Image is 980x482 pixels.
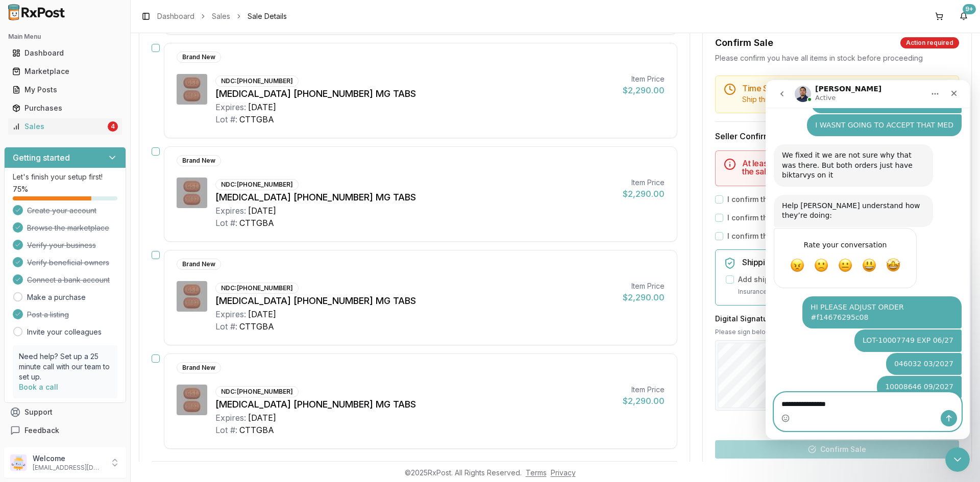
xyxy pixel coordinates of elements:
span: Create your account [27,206,96,216]
img: RxPost Logo [4,4,69,20]
div: Item Price [623,385,665,395]
div: CTTGBA [239,424,274,436]
h3: Digital Signature [715,313,959,323]
div: [MEDICAL_DATA] [PHONE_NUMBER] MG TABS [215,87,615,101]
h2: Main Menu [8,33,122,41]
div: Brand New [177,362,221,373]
div: $2,290.00 [623,291,665,303]
div: Expires: [215,412,246,424]
p: Need help? Set up a 25 minute call with our team to set up. [19,351,111,382]
div: Sales [12,121,106,132]
button: Marketplace [4,63,126,80]
button: Dashboard [4,45,126,61]
img: Biktarvy 50-200-25 MG TABS [177,74,207,105]
div: Brand New [177,155,221,166]
span: 75 % [13,184,28,194]
span: Verify beneficial owners [27,258,109,268]
div: Lot #: [215,217,237,229]
label: I confirm that all 0 selected items match the listed condition [727,213,938,223]
div: Marketplace [12,66,118,77]
button: My Posts [4,82,126,98]
div: [MEDICAL_DATA] [PHONE_NUMBER] MG TABS [215,294,615,308]
div: Purchases [12,103,118,113]
div: Lot #: [215,424,237,436]
span: Verify your business [27,240,96,250]
h5: Shipping Insurance [742,258,950,266]
span: Connect a bank account [27,275,110,285]
a: Sales4 [8,117,122,136]
img: Biktarvy 50-200-25 MG TABS [177,177,207,208]
p: Let's finish your setup first! [13,172,117,182]
a: Invite your colleagues [27,327,102,337]
div: 9+ [963,4,976,14]
span: Browse the marketplace [27,223,109,233]
p: Please sign below to confirm your acceptance of this order [715,327,959,336]
div: Please confirm you have all items in stock before proceeding [715,53,959,63]
label: Add shipping insurance for $0.00 ( 1.5 % of order value) [738,274,933,285]
label: I confirm that all expiration dates are correct [727,231,887,241]
div: CTTGBA [239,320,274,333]
p: Insurance covers loss, damage, or theft during transit. [738,287,950,297]
div: Expires: [215,101,246,113]
a: Dashboard [157,11,194,21]
div: NDC: [PHONE_NUMBER] [215,386,299,397]
nav: breadcrumb [157,11,287,21]
div: Item Price [623,177,665,188]
a: Purchases [8,99,122,117]
a: Dashboard [8,44,122,62]
div: Expires: [215,308,246,320]
div: [DATE] [248,412,276,424]
a: Book a call [19,383,58,391]
div: Brand New [177,259,221,270]
div: [DATE] [248,101,276,113]
div: Expires: [215,205,246,217]
div: NDC: [PHONE_NUMBER] [215,75,299,87]
p: [EMAIL_ADDRESS][DOMAIN_NAME] [33,464,104,472]
div: CTTGBA [239,113,274,125]
button: Support [4,403,126,421]
span: Feedback [24,425,59,436]
div: CTTGBA [239,217,274,229]
div: 4 [108,121,118,132]
p: Welcome [33,453,104,464]
a: Make a purchase [27,292,86,302]
div: [MEDICAL_DATA] [PHONE_NUMBER] MG TABS [215,397,615,412]
button: Sales4 [4,118,126,135]
iframe: Intercom live chat [945,447,970,472]
div: [DATE] [248,205,276,217]
div: Brand New [177,52,221,63]
a: Sales [212,11,230,21]
h5: At least one item must be marked as in stock to confirm the sale. [742,159,950,175]
div: $2,290.00 [623,395,665,407]
span: Sale Details [248,11,287,21]
div: Lot #: [215,113,237,125]
button: Purchases [4,100,126,116]
img: Biktarvy 50-200-25 MG TABS [177,385,207,415]
h3: Getting started [13,151,70,164]
span: Post a listing [27,310,69,320]
button: Feedback [4,421,126,440]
